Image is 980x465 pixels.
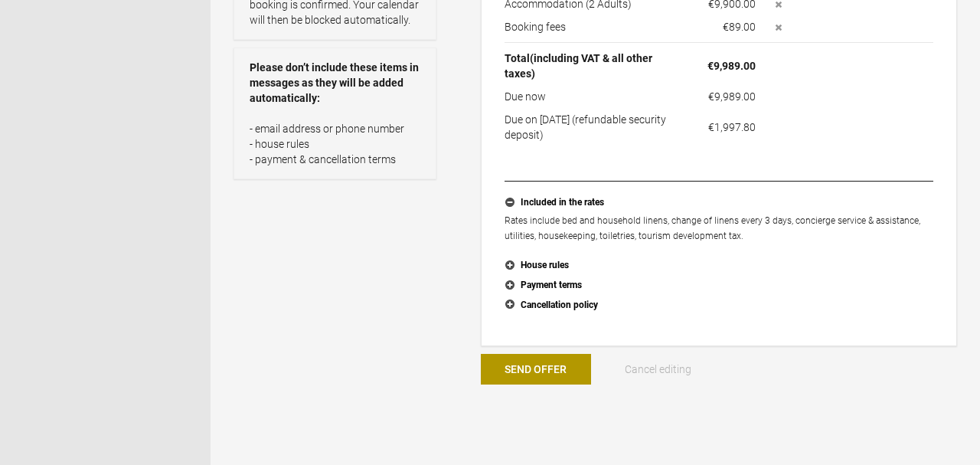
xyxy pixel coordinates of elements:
[505,43,676,86] th: Total
[707,60,756,72] flynt-currency: €9,989.00
[250,60,420,106] strong: Please don’t include these items in messages as they will be added automatically:
[505,276,933,296] button: Payment terms
[505,15,676,43] td: Booking fees
[505,193,933,213] button: Included in the rates
[708,121,756,133] flynt-currency: €1,997.80
[505,213,933,244] p: Rates include bed and household linens, change of linens every 3 days, concierge service & assist...
[505,296,933,316] button: Cancellation policy
[505,85,676,108] td: Due now
[505,256,933,276] button: House rules
[723,21,756,33] flynt-currency: €89.00
[603,354,713,385] button: Cancel editing
[708,90,756,103] flynt-currency: €9,989.00
[481,354,591,385] button: Send Offer
[505,52,652,80] span: (including VAT & all other taxes)
[250,121,420,167] p: - email address or phone number - house rules - payment & cancellation terms
[505,108,676,142] td: Due on [DATE] (refundable security deposit)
